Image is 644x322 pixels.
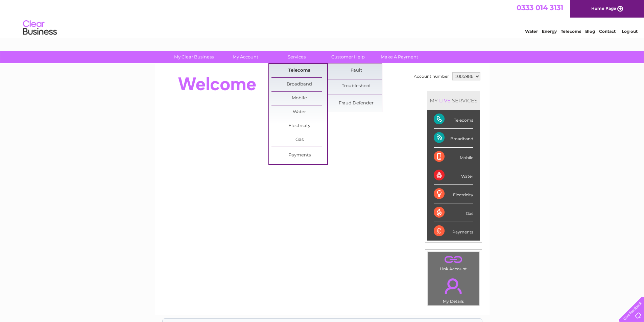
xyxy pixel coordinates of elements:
td: Account number [412,71,451,82]
div: Gas [434,203,473,222]
a: Electricity [271,119,327,133]
div: Telecoms [434,110,473,129]
a: Fraud Defender [328,97,384,110]
a: Fault [328,64,384,77]
div: Electricity [434,185,473,203]
div: Broadband [434,129,473,147]
a: Payments [271,149,327,162]
a: Mobile [271,92,327,105]
a: Energy [542,29,557,34]
img: logo.png [23,18,57,38]
a: Gas [271,133,327,147]
div: MY SERVICES [427,91,480,110]
a: Water [271,105,327,119]
div: Clear Business is a trading name of Verastar Limited (registered in [GEOGRAPHIC_DATA] No. 3667643... [163,4,482,33]
a: Blog [585,29,595,34]
a: Services [269,51,325,63]
a: Customer Help [320,51,376,63]
td: Link Account [427,252,480,273]
a: My Account [217,51,273,63]
a: Troubleshoot [328,79,384,93]
a: Make A Payment [372,51,427,63]
div: Mobile [434,148,473,166]
a: . [429,274,478,298]
a: 0333 014 3131 [517,3,563,12]
div: Payments [434,222,473,240]
a: Broadband [271,78,327,91]
div: LIVE [438,97,452,104]
a: Contact [599,29,616,34]
a: Telecoms [561,29,581,34]
a: Water [525,29,538,34]
a: My Clear Business [166,51,222,63]
div: Water [434,166,473,185]
a: Telecoms [271,64,327,77]
td: My Details [427,273,480,306]
a: . [429,254,478,266]
a: Log out [622,29,638,34]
